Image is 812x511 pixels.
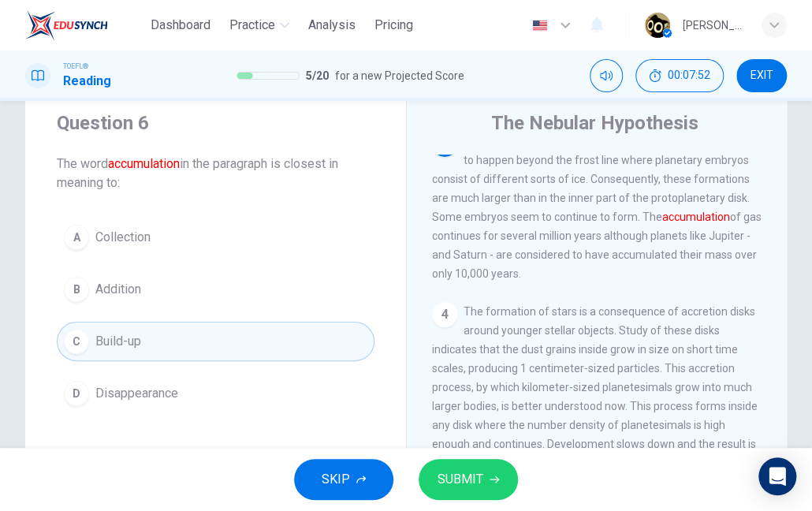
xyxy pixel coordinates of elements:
[229,16,275,35] span: Practice
[530,20,549,32] img: en
[668,69,710,82] span: 00:07:52
[64,381,89,406] div: D
[64,277,89,302] div: B
[438,468,483,490] span: SUBMIT
[57,155,374,192] span: The word in the paragraph is closest in meaning to:
[302,11,362,39] button: Analysis
[63,72,111,91] h1: Reading
[64,329,89,354] div: C
[374,16,413,35] span: Pricing
[758,457,796,495] div: Open Intercom Messenger
[95,384,178,403] span: Disappearance
[368,11,419,39] button: Pricing
[306,66,329,85] span: 5 / 20
[57,374,374,413] button: DDisappearance
[590,59,623,92] div: Mute
[64,225,89,250] div: A
[491,110,698,136] h4: The Nebular Hypothesis
[683,16,743,35] div: [PERSON_NAME]
[95,332,141,351] span: Build-up
[662,211,730,223] font: accumulation
[63,61,88,72] span: TOEFL®
[25,9,144,41] a: EduSynch logo
[645,13,670,38] img: Profile picture
[108,156,180,171] font: accumulation
[308,16,356,35] span: Analysis
[144,11,217,39] button: Dashboard
[635,59,724,92] div: Hide
[294,459,393,500] button: SKIP
[432,302,457,327] div: 4
[322,468,350,490] span: SKIP
[635,59,724,92] button: 00:07:52
[736,59,787,92] button: EXIT
[95,280,141,299] span: Addition
[25,9,108,41] img: EduSynch logo
[151,16,210,35] span: Dashboard
[95,228,151,247] span: Collection
[419,459,518,500] button: SUBMIT
[751,69,773,82] span: EXIT
[57,110,374,136] h4: Question 6
[57,218,374,257] button: ACollection
[57,322,374,361] button: CBuild-up
[335,66,464,85] span: for a new Projected Score
[223,11,296,39] button: Practice
[57,270,374,309] button: BAddition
